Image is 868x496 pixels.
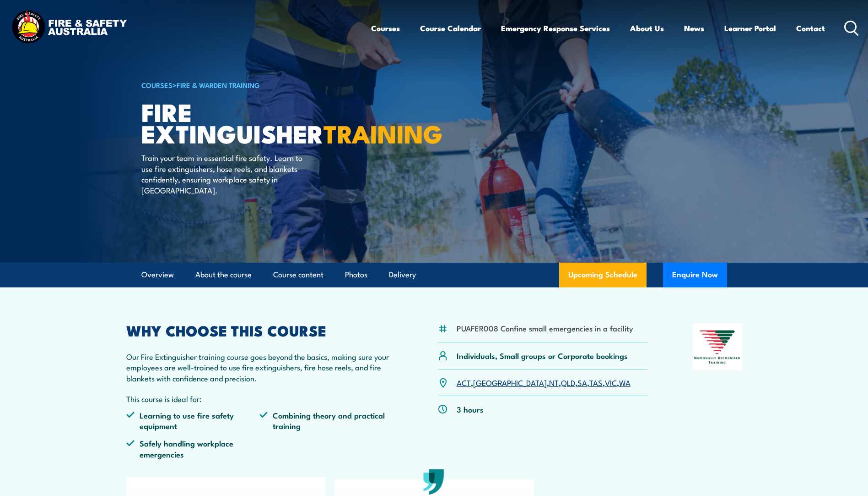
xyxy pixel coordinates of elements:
[323,114,442,152] strong: TRAINING
[141,152,308,195] p: Train your team in essential fire safety. Learn to use fire extinguishers, hose reels, and blanke...
[141,101,367,143] h1: Fire Extinguisher
[796,16,825,40] a: Contact
[273,263,323,287] a: Course content
[630,16,664,40] a: About Us
[126,324,394,336] h2: WHY CHOOSE THIS COURSE
[259,410,393,431] li: Combining theory and practical training
[457,323,633,333] li: PUAFER008 Confine small emergencies in a facility
[141,263,174,287] a: Overview
[345,263,367,287] a: Photos
[126,438,260,459] li: Safely handling workplace emergencies
[195,263,252,287] a: About the course
[141,79,367,90] h6: >
[389,263,416,287] a: Delivery
[501,16,610,40] a: Emergency Response Services
[457,377,631,388] p: , , , , , , ,
[577,377,587,388] a: SA
[177,80,260,90] a: Fire & Warden Training
[589,377,603,388] a: TAS
[141,80,173,90] a: COURSES
[457,350,628,361] p: Individuals, Small groups or Corporate bookings
[693,324,742,370] img: Nationally Recognised Training logo.
[619,377,631,388] a: WA
[605,377,617,388] a: VIC
[561,377,575,388] a: QLD
[126,410,260,431] li: Learning to use fire safety equipment
[457,377,471,388] a: ACT
[473,377,547,388] a: [GEOGRAPHIC_DATA]
[371,16,400,40] a: Courses
[549,377,559,388] a: NT
[724,16,776,40] a: Learner Portal
[559,263,647,287] a: Upcoming Schedule
[126,351,394,383] p: Our Fire Extinguisher training course goes beyond the basics, making sure your employees are well...
[684,16,704,40] a: News
[420,16,481,40] a: Course Calendar
[126,393,394,404] p: This course is ideal for:
[457,404,484,414] p: 3 hours
[663,263,727,287] button: Enquire Now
